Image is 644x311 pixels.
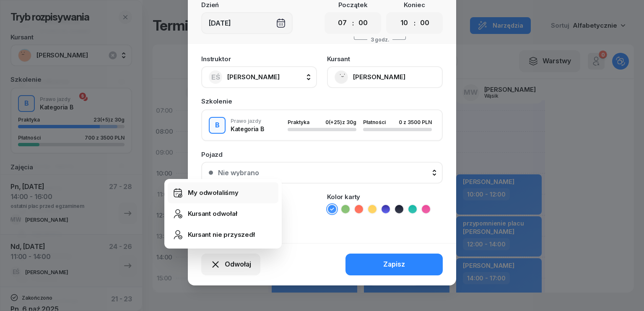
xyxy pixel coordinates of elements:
[383,259,405,270] div: Zapisz
[345,254,443,275] button: Zapisz
[218,169,259,176] div: Nie wybrano
[188,187,239,198] div: My odwołaliśmy
[327,66,443,88] button: [PERSON_NAME]
[201,66,317,88] button: EŚ[PERSON_NAME]
[201,162,443,184] button: Nie wybrano
[414,18,415,28] div: :
[225,259,251,270] span: Odwołaj
[188,208,237,219] div: Kursant odwołał
[201,254,260,275] button: Odwołaj
[227,73,280,81] span: [PERSON_NAME]
[188,229,255,240] div: Kursant nie przyszedł
[211,74,220,81] span: EŚ
[352,18,354,28] div: :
